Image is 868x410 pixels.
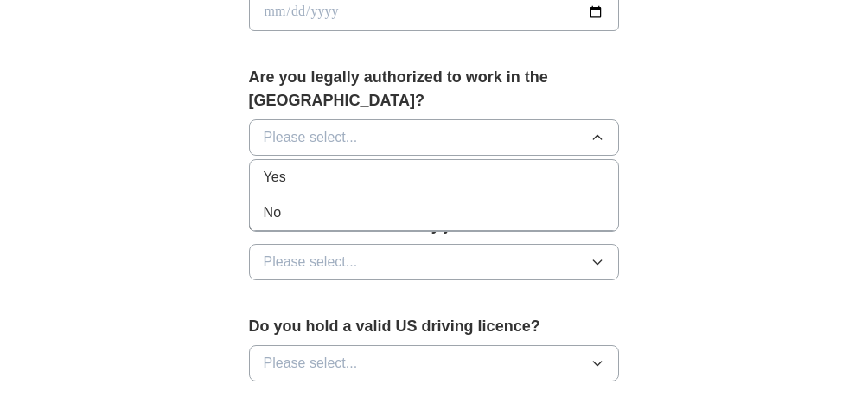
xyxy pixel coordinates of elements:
[249,66,620,112] label: Are you legally authorized to work in the [GEOGRAPHIC_DATA]?
[264,167,286,188] span: Yes
[249,345,620,381] button: Please select...
[264,252,358,272] span: Please select...
[249,315,620,338] label: Do you hold a valid US driving licence?
[249,119,620,156] button: Please select...
[264,127,358,148] span: Please select...
[264,353,358,374] span: Please select...
[249,244,620,280] button: Please select...
[264,202,281,223] span: No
